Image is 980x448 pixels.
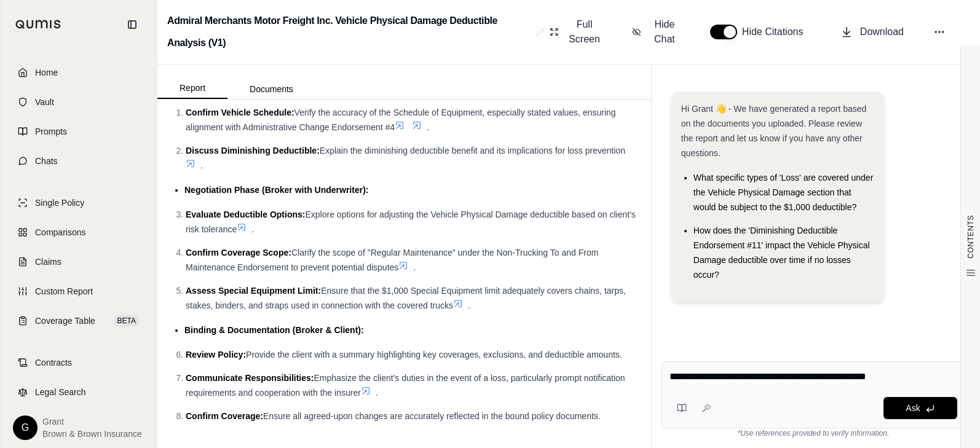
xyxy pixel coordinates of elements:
[694,226,870,280] span: How does the 'Diminishing Deductible Endorsement #11' impact the Vehicle Physical Damage deductib...
[8,147,149,175] a: Chats
[8,278,149,305] a: Custom Report
[35,285,93,297] span: Custom Report
[8,219,149,246] a: Comparisons
[157,78,227,99] button: Report
[35,66,58,79] span: Home
[468,301,470,310] span: .
[186,210,636,234] span: Explore options for adjusting the Vehicle Physical Damage deductible based on client's risk toler...
[13,415,38,440] div: G
[35,356,72,369] span: Contracts
[906,403,920,413] span: Ask
[186,411,263,421] span: Confirm Coverage:
[566,17,603,47] span: Full Screen
[966,215,976,259] span: CONTENTS
[186,286,626,310] span: Ensure that the $1,000 Special Equipment limit adequately covers chains, tarps, stakes, binders, ...
[320,146,625,155] span: Explain the diminishing deductible benefit and its implications for loss prevention
[413,262,416,272] span: .
[263,411,601,421] span: Ensure all agreed-upon changes are accurately reflected in the bound policy documents.
[15,20,61,29] img: Qumis Logo
[376,388,378,398] span: .
[186,350,246,360] span: Review Policy:
[8,88,149,116] a: Vault
[694,173,874,212] span: What specific types of 'Loss' are covered under the Vehicle Physical Damage section that would be...
[186,210,305,219] span: Evaluate Deductible Options:
[8,379,149,406] a: Legal Search
[883,397,957,419] button: Ask
[186,373,625,398] span: Emphasize the client's duties in the event of a loss, particularly prompt notification requiremen...
[186,108,294,117] span: Confirm Vehicle Schedule:
[35,155,58,167] span: Chats
[35,256,61,268] span: Claims
[35,386,86,398] span: Legal Search
[186,108,616,132] span: Verify the accuracy of the Schedule of Equipment, especially stated values, ensuring alignment wi...
[227,79,315,99] button: Documents
[35,125,67,138] span: Prompts
[681,104,867,158] span: Hi Grant 👋 - We have generated a report based on the documents you uploaded. Please review the re...
[42,428,142,440] span: Brown & Brown Insurance
[8,189,149,216] a: Single Policy
[8,349,149,376] a: Contracts
[186,146,320,155] span: Discuss Diminishing Deductible:
[246,350,622,360] span: Provide the client with a summary highlighting key coverages, exclusions, and deductible amounts.
[35,315,95,327] span: Coverage Table
[8,118,149,145] a: Prompts
[122,15,142,34] button: Collapse sidebar
[649,17,681,47] span: Hide Chat
[186,248,291,257] span: Confirm Coverage Scope:
[186,286,321,296] span: Assess Special Equipment Limit:
[545,12,607,52] button: Full Screen
[184,325,364,335] span: Binding & Documentation (Broker & Client):
[8,248,149,275] a: Claims
[836,20,909,44] button: Download
[742,25,811,39] span: Hide Citations
[8,307,149,334] a: Coverage TableBETA
[167,10,531,54] h2: Admiral Merchants Motor Freight Inc. Vehicle Physical Damage Deductible Analysis (V1)
[35,96,54,108] span: Vault
[662,428,965,438] div: *Use references provided to verify information.
[627,12,686,52] button: Hide Chat
[186,373,314,383] span: Communicate Responsibilities:
[860,25,904,39] span: Download
[427,122,429,132] span: .
[114,315,140,327] span: BETA
[251,224,254,234] span: .
[186,248,598,272] span: Clarify the scope of "Regular Maintenance" under the Non-Trucking To and From Maintenance Endorse...
[35,197,84,209] span: Single Policy
[184,185,368,195] span: Negotiation Phase (Broker with Underwriter):
[35,226,85,238] span: Comparisons
[200,160,203,170] span: .
[8,59,149,86] a: Home
[42,415,142,428] span: Grant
